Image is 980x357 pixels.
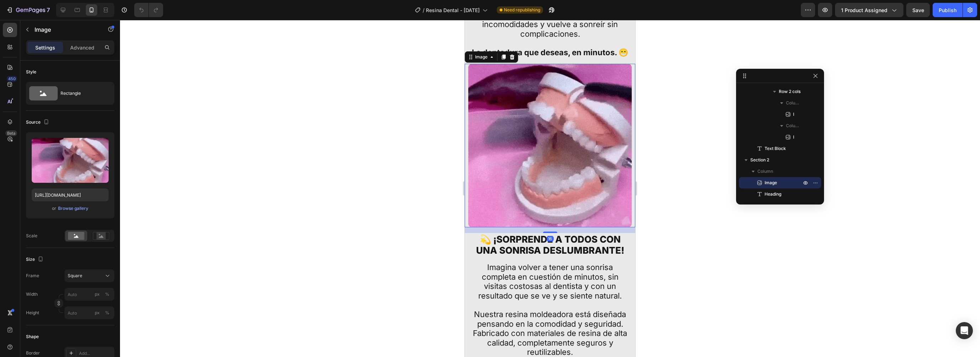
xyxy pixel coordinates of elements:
span: or [52,204,56,213]
div: Undo/Redo [134,3,163,17]
p: Advanced [70,44,94,51]
button: Publish [933,3,963,17]
div: Size [26,255,45,264]
div: Browse gallery [58,205,88,212]
span: Text Block [765,145,786,152]
span: / [423,6,424,14]
p: Imagina volver a tener una sonrisa completa en cuestión de minutos, sin visitas costosas al denti... [5,243,166,337]
div: Publish [939,6,956,14]
div: Shape [26,333,39,340]
img: preview-image [32,138,109,183]
div: % [105,291,109,297]
span: Image [765,179,777,186]
span: Column 1 [786,99,803,107]
span: Image [793,111,794,118]
input: https://example.com/image.jpg [32,188,109,201]
span: Heading [765,191,781,198]
span: Column 2 [786,122,803,129]
div: % [105,310,109,316]
span: Save [912,7,924,13]
button: % [93,290,101,299]
span: Image [793,134,794,141]
input: px% [64,306,114,319]
button: px [103,309,111,317]
div: Rectangle [61,85,104,102]
div: Open Intercom Messenger [956,322,973,339]
span: 1 product assigned [841,6,887,14]
div: Border [26,350,40,356]
button: % [93,309,101,317]
div: Source [26,118,51,127]
button: 1 product assigned [835,3,903,17]
span: Column [757,168,773,175]
p: Settings [35,44,55,51]
span: Row 2 cols [779,88,801,95]
div: Beta [5,130,17,136]
span: Section 2 [750,156,769,164]
button: px [103,290,111,299]
div: 450 [7,76,17,82]
strong: La dentadura que deseas, en minutos. 😁 [7,28,163,37]
div: 16 [82,216,89,222]
p: Image [35,25,95,34]
div: px [95,291,100,297]
label: Frame [26,273,39,279]
span: Resina Dental - [DATE] [426,6,480,14]
p: 7 [47,6,50,14]
iframe: Design area [465,20,635,357]
h2: 💫 ¡SORPRENDE A TODOS CON UNA SONRISA DESLUMBRANTE! [4,213,167,237]
button: Square [64,269,114,282]
label: Width [26,291,38,297]
div: Style [26,69,36,75]
label: Height [26,310,39,316]
div: Image [9,34,24,40]
span: Need republishing [504,7,540,13]
input: px% [64,288,114,301]
button: Save [906,3,930,17]
button: Browse gallery [58,205,89,212]
img: gempages_531288326997541701-a3a2c431-b6bf-4049-99e1-492f1a8367c1_768x.webp [4,44,167,207]
div: Add... [79,350,113,357]
span: Square [68,273,82,279]
div: Scale [26,233,37,239]
div: px [95,310,100,316]
button: 7 [3,3,53,17]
